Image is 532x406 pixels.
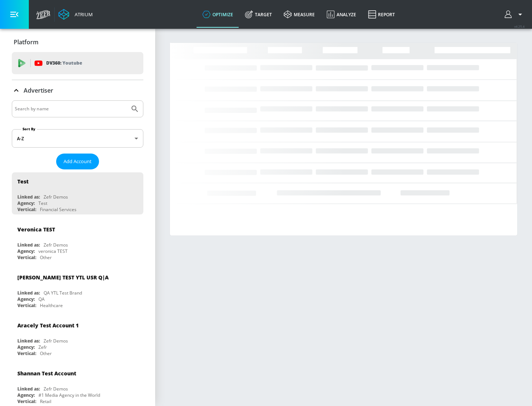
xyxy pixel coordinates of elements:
[12,172,143,214] div: TestLinked as:Zefr DemosAgency:TestVertical:Financial Services
[64,157,92,166] span: Add Account
[44,194,68,200] div: Zefr Demos
[17,392,35,398] div: Agency:
[40,254,52,261] div: Other
[38,200,47,206] div: Test
[12,220,143,262] div: Veronica TESTLinked as:Zefr DemosAgency:veronica TESTVertical:Other
[321,1,362,28] a: Analyze
[362,1,401,28] a: Report
[72,11,93,18] div: Atrium
[17,226,55,233] div: Veronica TEST
[17,350,36,357] div: Vertical:
[17,290,40,296] div: Linked as:
[514,24,525,28] span: v 4.25.4
[12,268,143,310] div: [PERSON_NAME] TEST YTL USR Q|ALinked as:QA YTL Test BrandAgency:QAVertical:Healthcare
[40,350,52,357] div: Other
[12,316,143,358] div: Aracely Test Account 1Linked as:Zefr DemosAgency:ZefrVertical:Other
[40,398,51,405] div: Retail
[17,274,109,281] div: [PERSON_NAME] TEST YTL USR Q|A
[38,248,68,254] div: veronica TEST
[17,370,76,377] div: Shannan Test Account
[12,52,143,74] div: DV360: Youtube
[40,302,63,309] div: Healthcare
[15,104,127,114] input: Search by name
[14,38,38,46] p: Platform
[17,178,28,185] div: Test
[21,127,37,131] label: Sort By
[44,338,68,344] div: Zefr Demos
[62,59,82,67] p: Youtube
[17,296,35,302] div: Agency:
[40,206,76,213] div: Financial Services
[24,86,53,94] p: Advertiser
[239,1,278,28] a: Target
[38,392,100,398] div: #1 Media Agency in the World
[12,32,143,52] div: Platform
[44,290,82,296] div: QA YTL Test Brand
[17,254,36,261] div: Vertical:
[12,80,143,101] div: Advertiser
[46,59,82,67] p: DV360:
[197,1,239,28] a: optimize
[278,1,321,28] a: measure
[17,200,35,206] div: Agency:
[17,242,40,248] div: Linked as:
[17,302,36,309] div: Vertical:
[17,344,35,350] div: Agency:
[17,322,79,329] div: Aracely Test Account 1
[38,296,45,302] div: QA
[38,344,47,350] div: Zefr
[12,129,143,148] div: A-Z
[17,206,36,213] div: Vertical:
[44,386,68,392] div: Zefr Demos
[58,9,93,20] a: Atrium
[17,194,40,200] div: Linked as:
[17,338,40,344] div: Linked as:
[17,248,35,254] div: Agency:
[17,398,36,405] div: Vertical:
[56,154,99,169] button: Add Account
[44,242,68,248] div: Zefr Demos
[17,386,40,392] div: Linked as:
